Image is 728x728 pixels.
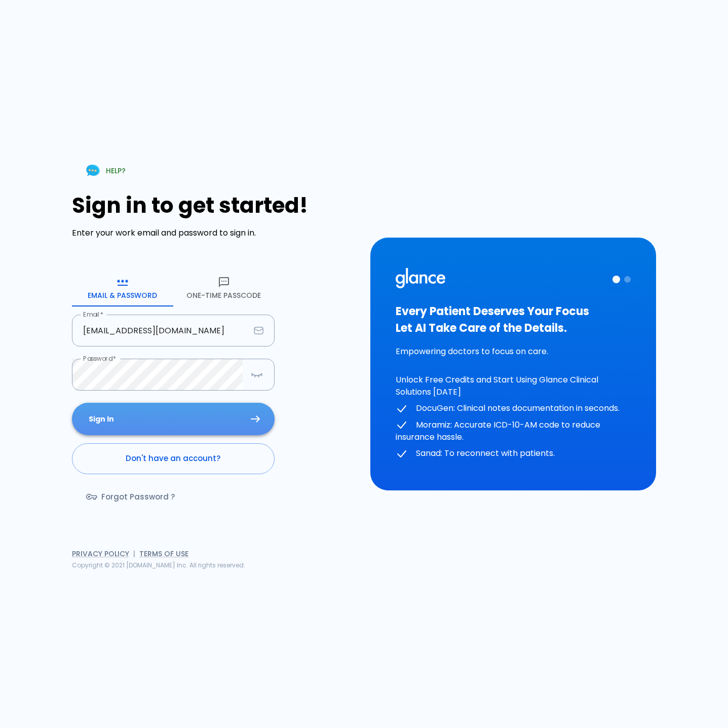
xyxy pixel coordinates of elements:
p: Enter your work email and password to sign in. [72,227,358,239]
p: DocuGen: Clinical notes documentation in seconds. [396,402,631,415]
a: HELP? [72,158,138,183]
p: Moramiz: Accurate ICD-10-AM code to reduce insurance hassle. [396,419,631,444]
p: Sanad: To reconnect with patients. [396,447,631,460]
a: Don't have an account? [72,443,275,474]
button: Sign In [72,403,275,436]
button: One-Time Passcode [173,270,275,306]
a: Privacy Policy [72,549,129,559]
span: Copyright © 2021 [DOMAIN_NAME] Inc. All rights reserved. [72,561,245,569]
a: Forgot Password ? [72,482,191,512]
p: Empowering doctors to focus on care. [396,346,631,358]
span: | [133,549,135,559]
h1: Sign in to get started! [72,193,358,218]
p: Unlock Free Credits and Start Using Glance Clinical Solutions [DATE] [396,374,631,398]
label: Email [83,310,103,319]
a: Terms of Use [139,549,188,559]
label: Password [83,354,116,363]
h3: Every Patient Deserves Your Focus Let AI Take Care of the Details. [396,303,631,336]
button: Email & Password [72,270,173,306]
img: Chat Support [84,162,102,179]
input: dr.ahmed@clinic.com [72,315,250,347]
